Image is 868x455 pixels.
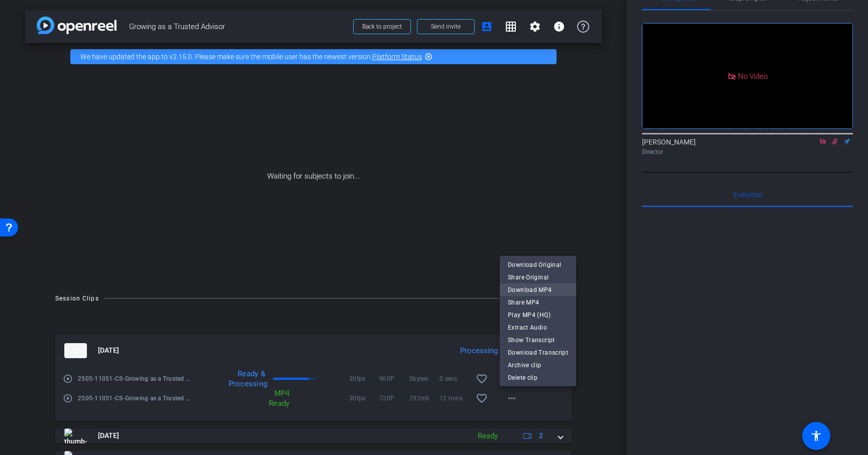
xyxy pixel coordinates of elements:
span: Share Original [508,271,568,283]
span: Share MP4 [508,296,568,309]
span: Show Transcript [508,334,568,346]
span: Play MP4 (HQ) [508,309,568,321]
span: Download MP4 [508,284,568,296]
span: Archive clip [508,359,568,371]
span: Delete clip [508,372,568,384]
span: Extract Audio [508,322,568,334]
span: Download Transcript [508,347,568,359]
span: Download Original [508,259,568,271]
